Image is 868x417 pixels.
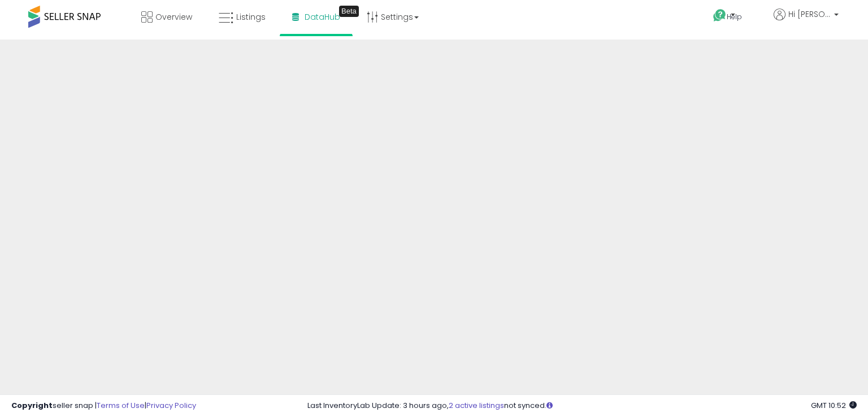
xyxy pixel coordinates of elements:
div: seller snap | | [11,401,196,411]
a: Hi [PERSON_NAME] [774,8,839,34]
span: Help [727,12,742,21]
div: Last InventoryLab Update: 3 hours ago, not synced. [307,401,857,411]
span: Hi [PERSON_NAME] [788,8,831,20]
span: Overview [155,11,192,23]
a: Privacy Policy [146,400,196,411]
span: 2025-10-7 10:52 GMT [811,400,857,411]
span: DataHub [305,11,340,23]
strong: Copyright [11,400,53,411]
span: Listings [236,11,266,23]
a: 2 active listings [449,400,504,411]
a: Terms of Use [97,400,145,411]
i: Get Help [713,8,727,23]
div: Tooltip anchor [339,6,359,17]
